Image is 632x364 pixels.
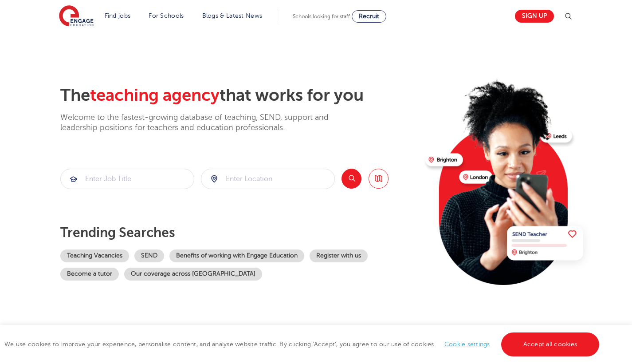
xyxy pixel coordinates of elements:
input: Submit [201,169,334,189]
a: Sign up [515,10,554,23]
p: Welcome to the fastest-growing database of teaching, SEND, support and leadership positions for t... [60,112,353,133]
a: Benefits of working with Engage Education [169,249,304,262]
a: Register with us [310,249,368,262]
a: Our coverage across [GEOGRAPHIC_DATA] [124,268,262,281]
div: Submit [201,169,335,189]
span: Schools looking for staff [293,13,350,20]
a: Cookie settings [444,341,490,348]
a: For Schools [149,12,184,19]
img: Engage Education [59,5,94,28]
span: teaching agency [90,86,220,105]
a: SEND [134,249,164,262]
a: Find jobs [105,12,131,19]
h2: The that works for you [60,85,418,106]
div: Submit [60,169,194,189]
input: Submit [61,169,194,189]
a: Become a tutor [60,268,119,281]
a: Recruit [352,10,386,23]
button: Search [342,169,361,189]
a: Teaching Vacancies [60,249,129,262]
span: We use cookies to improve your experience, personalise content, and analyse website traffic. By c... [4,341,601,348]
a: Accept all cookies [501,332,600,356]
span: Recruit [359,13,379,20]
a: Blogs & Latest News [202,12,263,19]
p: Trending searches [60,225,418,241]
